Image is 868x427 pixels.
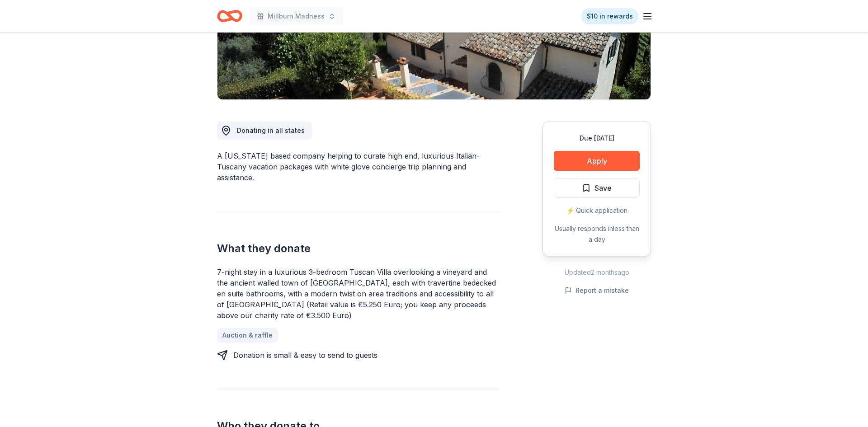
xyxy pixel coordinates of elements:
[554,178,640,198] button: Save
[217,267,499,321] div: 7-night stay in a luxurious 3-bedroom Tuscan Villa overlooking a vineyard and the ancient walled ...
[217,241,499,256] h2: What they donate
[217,150,499,183] div: A [US_STATE] based company helping to curate high end, luxurious Italian-Tuscany vacation package...
[237,127,305,134] span: Donating in all states
[250,7,343,25] button: Millburn Madness
[217,328,278,343] a: Auction & raffle
[554,151,640,171] button: Apply
[217,5,242,27] a: Home
[581,8,638,24] a: $10 in rewards
[554,205,640,216] div: ⚡️ Quick application
[565,285,629,296] button: Report a mistake
[594,182,612,194] span: Save
[554,133,640,144] div: Due [DATE]
[268,11,325,22] span: Millburn Madness
[542,267,651,278] div: Updated 2 months ago
[554,223,640,245] div: Usually responds in less than a day
[233,350,377,361] div: Donation is small & easy to send to guests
